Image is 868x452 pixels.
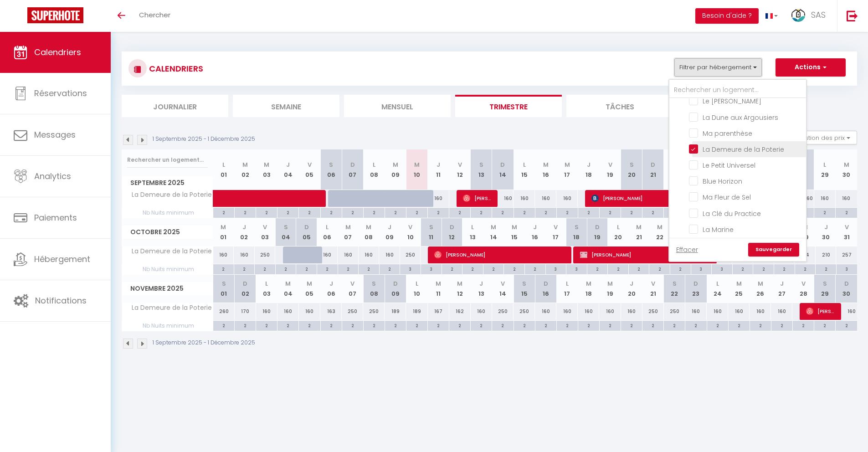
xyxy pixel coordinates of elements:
[213,275,235,303] th: 01
[296,218,317,246] th: 05
[379,247,400,263] div: 160
[580,246,719,263] span: [PERSON_NAME]
[122,282,213,295] span: Novembre 2025
[801,279,806,288] abbr: V
[703,225,734,234] span: La Marine
[345,223,351,231] abbr: M
[811,9,826,21] span: SAS
[806,303,835,320] span: [PERSON_NAME]
[736,279,742,288] abbr: M
[35,295,87,306] span: Notifications
[522,279,526,288] abbr: S
[406,149,427,190] th: 10
[329,160,333,169] abbr: S
[393,279,398,288] abbr: D
[608,160,612,169] abbr: V
[414,160,420,169] abbr: M
[123,190,214,200] span: La Demeure de la Poterie
[693,279,698,288] abbr: D
[275,218,296,246] th: 04
[34,87,87,99] span: Réservations
[213,208,234,216] div: 2
[265,279,268,288] abbr: L
[428,190,449,207] div: 160
[400,264,421,273] div: 3
[213,303,235,320] div: 260
[748,243,799,257] a: Sauvegarder
[242,223,246,231] abbr: J
[836,275,857,303] th: 30
[514,275,535,303] th: 15
[685,303,707,320] div: 160
[255,264,275,273] div: 2
[546,264,566,273] div: 3
[816,247,837,263] div: 210
[556,149,578,190] th: 17
[587,264,608,273] div: 2
[385,149,406,190] th: 09
[34,170,71,182] span: Analytics
[676,245,698,255] a: Effacer
[213,247,234,263] div: 160
[607,279,613,288] abbr: M
[308,160,312,169] abbr: V
[836,247,857,263] div: 257
[235,275,256,303] th: 02
[523,160,526,169] abbr: L
[317,247,338,263] div: 160
[844,279,849,288] abbr: D
[535,275,556,303] th: 16
[554,223,558,231] abbr: V
[479,279,483,288] abbr: J
[458,160,462,169] abbr: V
[500,160,505,169] abbr: D
[320,275,342,303] th: 06
[436,279,441,288] abbr: M
[429,223,433,231] abbr: S
[34,212,77,223] span: Paiements
[837,264,857,273] div: 3
[642,208,663,216] div: 2
[789,131,857,144] button: Gestion des prix
[544,279,548,288] abbr: D
[669,82,806,98] input: Rechercher un logement...
[359,218,380,246] th: 08
[836,149,857,190] th: 30
[442,218,462,246] th: 12
[600,208,621,216] div: 2
[617,223,620,231] abbr: L
[816,264,836,273] div: 2
[792,275,814,303] th: 28
[307,279,312,288] abbr: M
[34,46,81,58] span: Calendriers
[556,190,578,207] div: 160
[359,247,380,263] div: 160
[621,303,642,320] div: 160
[649,218,670,246] th: 22
[457,279,462,288] abbr: M
[213,149,235,190] th: 01
[703,113,778,122] span: La Dune aux Argousiers
[285,279,291,288] abbr: M
[471,149,492,190] th: 13
[34,253,90,265] span: Hébergement
[728,275,750,303] th: 25
[317,264,338,273] div: 2
[533,223,537,231] abbr: J
[543,160,549,169] abbr: M
[379,218,400,246] th: 09
[642,275,664,303] th: 21
[621,149,642,190] th: 20
[385,303,406,320] div: 189
[400,218,421,246] th: 10
[664,208,685,216] div: 2
[712,264,732,273] div: 3
[814,208,835,216] div: 2
[471,275,492,303] th: 13
[256,303,277,320] div: 160
[716,279,719,288] abbr: L
[587,218,608,246] th: 19
[463,190,492,207] span: [PERSON_NAME]
[122,264,213,274] span: Nb Nuits minimum
[642,149,664,190] th: 21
